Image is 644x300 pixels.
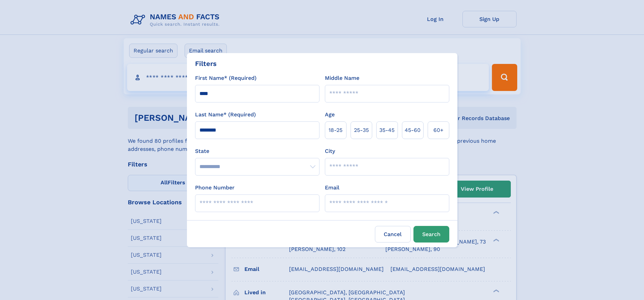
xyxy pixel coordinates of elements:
label: Last Name* (Required) [195,111,256,119]
span: 18‑25 [329,126,342,134]
div: Filters [195,59,217,69]
label: Age [325,111,335,119]
label: Email [325,184,339,192]
label: Middle Name [325,74,359,82]
span: 25‑35 [354,126,369,134]
label: Phone Number [195,184,235,192]
button: Search [413,226,449,243]
label: Cancel [375,226,411,243]
span: 35‑45 [379,126,395,134]
span: 45‑60 [405,126,421,134]
label: State [195,147,319,155]
label: First Name* (Required) [195,74,257,82]
span: 60+ [433,126,444,134]
label: City [325,147,335,155]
